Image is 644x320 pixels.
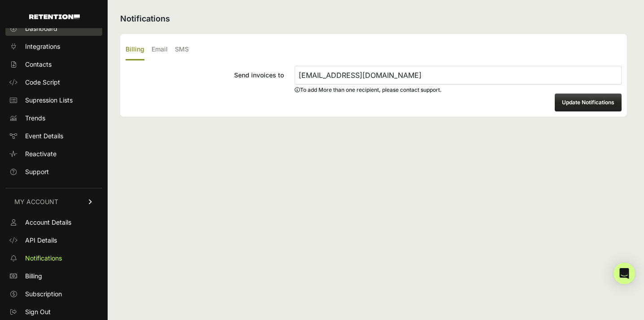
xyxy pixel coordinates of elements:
a: Integrations [5,39,102,54]
label: Billing [126,39,144,60]
a: Notifications [5,251,102,265]
a: Code Script [5,75,102,90]
span: Billing [25,272,42,281]
span: API Details [25,236,57,245]
button: Update Notifications [555,94,622,111]
span: Contacts [25,60,52,69]
a: Subscription [5,287,102,301]
span: Integrations [25,42,60,51]
span: Support [25,167,49,176]
a: Account Details [5,215,102,230]
input: Send invoices to [295,66,622,85]
label: SMS [175,39,189,60]
a: Support [5,165,102,179]
a: Dashboard [5,21,102,36]
a: Sign Out [5,305,102,319]
span: Event Details [25,132,63,141]
span: Sign Out [25,307,51,316]
span: Trends [25,114,45,123]
span: Notifications [25,254,62,263]
a: API Details [5,233,102,247]
label: Email [152,39,168,60]
img: Retention.com [29,14,80,19]
span: Code Script [25,78,60,87]
span: MY ACCOUNT [14,197,58,206]
a: Supression Lists [5,93,102,107]
h2: Notifications [120,13,627,25]
span: Account Details [25,218,71,227]
span: Subscription [25,290,62,299]
a: Reactivate [5,147,102,161]
a: Billing [5,269,102,283]
a: Trends [5,111,102,125]
span: Reactivate [25,149,57,158]
div: To add More than one recipient, please contact support. [295,86,622,94]
a: MY ACCOUNT [5,188,102,215]
a: Contacts [5,57,102,72]
div: Open Intercom Messenger [614,263,635,284]
div: Send invoices to [126,71,284,80]
a: Event Details [5,129,102,143]
span: Supression Lists [25,96,73,105]
span: Dashboard [25,24,57,33]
